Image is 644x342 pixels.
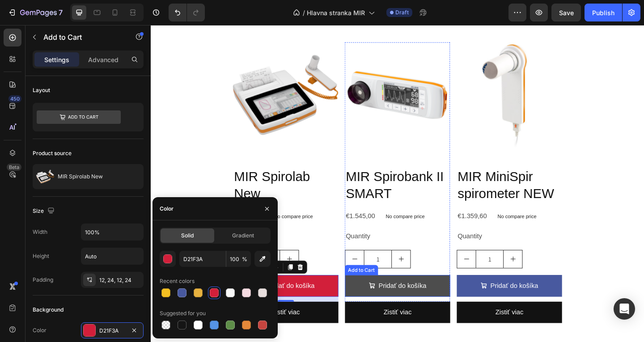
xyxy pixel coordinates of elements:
div: 450 [8,95,21,102]
input: Eg: FFFFFF [179,251,226,267]
div: Undo/Redo [169,4,205,21]
div: Color [33,326,47,334]
button: Pridať do košíka [211,272,326,296]
div: Background [33,306,64,314]
img: product feature img [36,168,54,186]
div: Quantity [211,223,326,237]
a: MIR MiniSpir spirometer NEW [333,19,447,133]
button: 7 [4,4,67,21]
button: Save [551,4,581,21]
div: Width [33,228,47,236]
input: Auto [81,224,143,240]
span: Gradient [232,232,254,240]
span: / [303,8,305,17]
div: Color [160,205,174,213]
div: Suggested for you [160,309,206,317]
p: Add to Cart [43,32,119,42]
a: Zistiť viac [211,301,326,325]
p: Advanced [88,55,119,64]
input: quantity [232,245,262,264]
div: Padding [33,276,53,284]
h2: MIR MiniSpir spirometer NEW [333,155,447,194]
input: quantity [353,245,384,264]
a: Zistiť viac [333,301,447,325]
div: 12, 24, 12, 24 [99,276,141,284]
div: Quantity [333,223,447,237]
button: increment [262,245,282,264]
p: No compare price [255,206,298,211]
button: increment [384,245,404,264]
iframe: Design area [151,25,644,342]
div: Pridať do košíka [369,277,421,290]
span: Draft [395,8,409,17]
span: Save [559,9,574,17]
button: decrement [333,245,353,264]
button: decrement [212,245,232,264]
div: €1.359,60 [333,201,366,215]
span: Hlavna stranka MIR [307,8,365,17]
span: % [242,255,247,263]
div: Height [33,252,49,260]
a: Zistiť viac [89,301,204,325]
div: €1.545,00 [211,201,245,215]
span: Solid [181,232,194,240]
p: Zistiť viac [375,306,405,319]
div: Pridať do košíka [248,277,300,290]
div: Publish [592,8,614,17]
div: Recent colors [160,277,195,285]
button: Publish [585,4,622,21]
p: Zistiť viac [131,306,162,319]
div: D21F3A [99,327,125,335]
div: Product source [33,149,72,157]
button: Pridať do košíka [333,272,447,296]
p: 7 [59,7,63,18]
div: Beta [7,164,21,171]
div: Layout [33,86,50,94]
h2: MIR Spirobank II SMART [211,155,326,194]
div: Add to Cart [213,262,246,270]
p: MIR Spirolab New [58,173,103,180]
p: Settings [44,55,69,64]
p: Zistiť viac [253,306,284,319]
p: No compare price [377,206,419,211]
a: MIR Spirobank II SMART [211,19,326,133]
input: Auto [81,248,143,264]
div: Open Intercom Messenger [614,298,635,320]
div: Size [33,205,56,217]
